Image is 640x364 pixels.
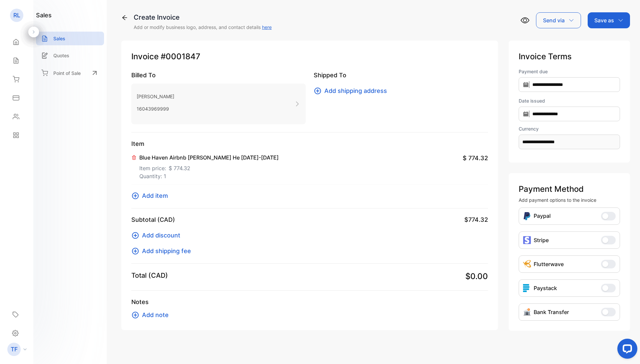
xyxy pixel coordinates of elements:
[13,11,20,20] p: RL
[36,11,52,20] h1: sales
[534,284,557,292] p: Paystack
[523,284,531,292] img: icon
[519,97,620,104] label: Date issued
[324,86,387,95] span: Add shipping address
[463,154,488,163] span: $ 774.32
[139,162,279,172] p: Item price:
[536,12,581,28] button: Send via
[131,139,488,148] p: Item
[465,270,488,282] span: $0.00
[53,35,65,42] p: Sales
[523,260,531,268] img: Icon
[464,215,488,224] span: $774.32
[131,297,488,306] p: Notes
[519,51,620,63] p: Invoice Terms
[262,24,272,30] a: here
[612,336,640,364] iframe: LiveChat chat widget
[543,16,565,24] p: Send via
[523,236,531,244] img: icon
[137,104,174,114] p: 16043969999
[131,71,306,80] p: Billed To
[519,125,620,132] label: Currency
[137,92,174,101] p: [PERSON_NAME]
[139,172,279,180] p: Quantity: 1
[142,246,191,255] span: Add shipping fee
[169,164,190,172] span: $ 774.32
[36,32,104,45] a: Sales
[534,308,569,316] p: Bank Transfer
[131,191,172,200] button: Add item
[131,310,173,319] button: Add note
[142,310,169,319] span: Add note
[142,191,168,200] span: Add item
[36,49,104,62] a: Quotes
[519,196,620,203] p: Add payment options to the invoice
[161,51,200,63] span: #0001847
[131,215,175,224] p: Subtotal (CAD)
[11,345,18,354] p: TF
[134,24,272,31] p: Add or modify business logo, address, and contact details
[534,260,564,268] p: Flutterwave
[131,51,488,63] p: Invoice
[36,66,104,80] a: Point of Sale
[523,212,531,220] img: Icon
[519,183,620,195] p: Payment Method
[139,154,279,162] p: Blue Haven Airbnb [PERSON_NAME] He [DATE]-[DATE]
[534,236,549,244] p: Stripe
[131,231,184,240] button: Add discount
[519,68,620,75] label: Payment due
[53,52,69,59] p: Quotes
[534,212,551,220] p: Paypal
[131,270,168,280] p: Total (CAD)
[314,71,488,80] p: Shipped To
[53,70,81,77] p: Point of Sale
[131,246,195,255] button: Add shipping fee
[523,308,531,316] img: Icon
[314,86,391,95] button: Add shipping address
[588,12,630,28] button: Save as
[142,231,180,240] span: Add discount
[594,16,614,24] p: Save as
[134,12,272,22] div: Create Invoice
